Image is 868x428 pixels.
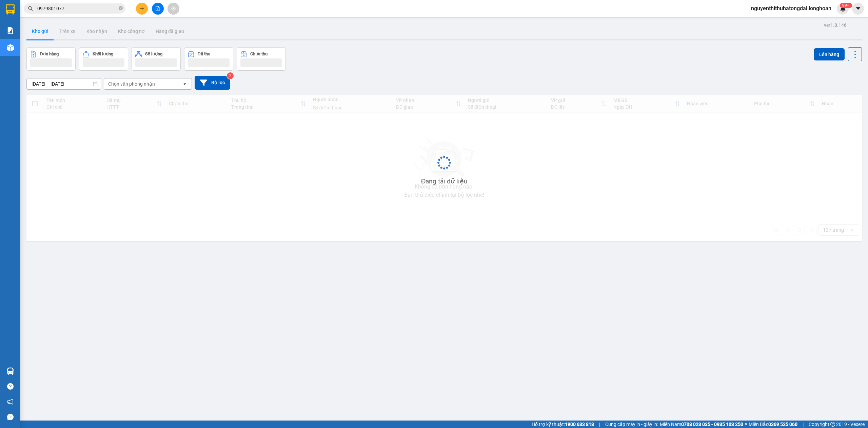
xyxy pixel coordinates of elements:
[93,52,113,56] div: Khối lượng
[840,5,846,12] img: icon-new-feature
[681,422,743,427] strong: 0708 023 035 - 0935 103 250
[421,176,468,186] div: Đang tải dữ liệu
[40,52,59,56] div: Đơn hàng
[605,421,658,428] span: Cung cấp máy in - giấy in:
[599,421,600,428] span: |
[830,422,835,427] span: copyright
[749,421,797,428] span: Miền Bắc
[198,52,210,56] div: Đã thu
[7,398,14,405] span: notification
[7,414,14,420] span: message
[54,23,81,39] button: Trên xe
[237,47,286,71] button: Chưa thu
[7,383,14,390] span: question-circle
[152,3,164,15] button: file-add
[6,4,15,15] img: logo-vxr
[119,6,123,10] span: close-circle
[26,23,54,39] button: Kho gửi
[7,368,14,375] img: warehouse-icon
[27,78,101,89] input: Select a date range.
[132,47,181,71] button: Số lượng
[37,5,117,12] input: Tìm tên, số ĐT hoặc mã đơn
[745,423,747,426] span: ⚪️
[852,3,864,15] button: caret-down
[565,422,594,427] strong: 1900 633 818
[803,421,804,428] span: |
[768,422,797,427] strong: 0369 525 060
[814,48,845,60] button: Lên hàng
[113,23,150,39] button: Kho công nợ
[167,3,179,15] button: aim
[140,6,144,11] span: plus
[81,23,113,39] button: Kho nhận
[145,52,162,56] div: Số lượng
[195,76,230,90] button: Bộ lọc
[227,72,234,79] sup: 2
[136,3,148,15] button: plus
[184,47,233,71] button: Đã thu
[7,44,14,51] img: warehouse-icon
[150,23,190,39] button: Hàng đã giao
[840,3,852,8] sup: 720
[28,6,33,11] span: search
[824,21,847,29] div: ver 1.8.146
[7,27,14,34] img: solution-icon
[182,81,188,87] svg: open
[855,5,861,12] span: caret-down
[660,421,743,428] span: Miền Nam
[250,52,268,56] div: Chưa thu
[746,4,837,13] span: nguyenthithuhatongdai.longhoan
[119,5,123,12] span: close-circle
[532,421,594,428] span: Hỗ trợ kỹ thuật:
[79,47,128,71] button: Khối lượng
[108,81,155,87] div: Chọn văn phòng nhận
[155,6,160,11] span: file-add
[26,47,76,71] button: Đơn hàng
[171,6,176,11] span: aim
